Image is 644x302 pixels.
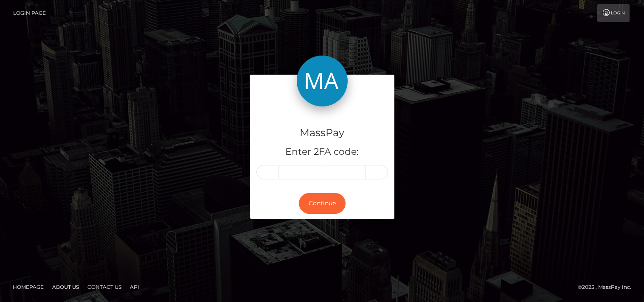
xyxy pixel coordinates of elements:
[299,193,346,214] button: Continue
[256,126,388,140] h4: MassPay
[256,145,388,159] h5: Enter 2FA code:
[597,4,630,22] a: Login
[578,282,638,292] div: © 2025 , MassPay Inc.
[297,56,348,106] img: MassPay
[84,280,125,294] a: Contact Us
[13,4,46,22] a: Login Page
[49,280,82,294] a: About Us
[9,280,47,294] a: Homepage
[127,280,143,294] a: API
